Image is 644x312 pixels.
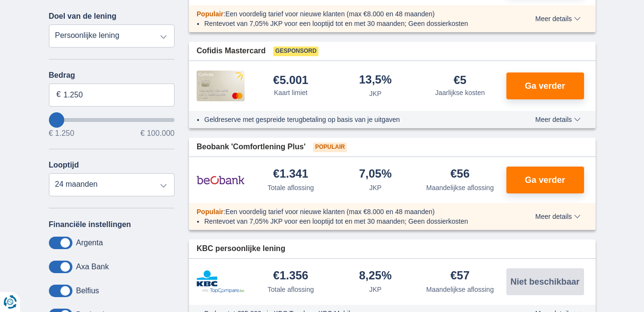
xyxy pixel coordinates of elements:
[49,12,117,21] label: Doel van de lening
[76,239,103,247] label: Argenta
[273,74,308,86] div: €5.001
[369,89,382,98] div: JKP
[141,130,175,137] span: € 100.000
[57,89,61,100] span: €
[197,243,285,254] span: KBC persoonlijke lening
[506,72,584,99] button: Ga verder
[426,285,494,294] div: Maandelijkse aflossing
[528,15,587,23] button: Meer details
[535,116,580,123] span: Meer details
[435,88,485,97] div: Jaarlijkse kosten
[506,268,584,295] button: Niet beschikbaar
[273,168,308,181] div: €1.341
[528,213,587,220] button: Meer details
[197,208,223,216] span: Populair
[49,161,79,169] label: Looptijd
[506,167,584,193] button: Ga verder
[450,168,469,181] div: €56
[450,270,469,283] div: €57
[454,74,467,86] div: €5
[225,10,435,18] span: Een voordelig tarief voor nieuwe klanten (max €8.000 en 48 maanden)
[225,208,435,216] span: Een voordelig tarief voor nieuwe klanten (max €8.000 en 48 maanden)
[197,168,245,192] img: product.pl.alt Beobank
[197,142,305,153] span: Beobank 'Comfortlening Plus'
[76,287,99,295] label: Belfius
[197,71,245,101] img: product.pl.alt Cofidis CC
[49,130,74,137] span: € 1.250
[49,118,175,122] input: wantToBorrow
[525,82,565,90] span: Ga verder
[204,216,500,226] li: Rentevoet van 7,05% JKP voor een looptijd tot en met 30 maanden; Geen dossierkosten
[359,168,392,181] div: 7,05%
[273,47,318,56] span: Gesponsord
[204,19,500,28] li: Rentevoet van 7,05% JKP voor een looptijd tot en met 30 maanden; Geen dossierkosten
[274,88,307,97] div: Kaart limiet
[535,15,580,22] span: Meer details
[49,71,175,80] label: Bedrag
[426,183,494,192] div: Maandelijkse aflossing
[197,46,266,57] span: Cofidis Mastercard
[369,183,382,192] div: JKP
[197,10,223,18] span: Populair
[197,270,245,293] img: product.pl.alt KBC
[268,285,314,294] div: Totale aflossing
[359,74,392,87] div: 13,5%
[359,270,392,283] div: 8,25%
[268,183,314,192] div: Totale aflossing
[204,115,500,124] li: Geldreserve met gespreide terugbetaling op basis van je uitgaven
[525,176,565,184] span: Ga verder
[189,9,508,19] div: :
[273,270,308,283] div: €1.356
[76,263,109,271] label: Axa Bank
[49,220,131,229] label: Financiële instellingen
[313,143,347,152] span: Populair
[535,213,580,220] span: Meer details
[510,277,579,286] span: Niet beschikbaar
[369,285,382,294] div: JKP
[528,116,587,123] button: Meer details
[189,207,508,216] div: :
